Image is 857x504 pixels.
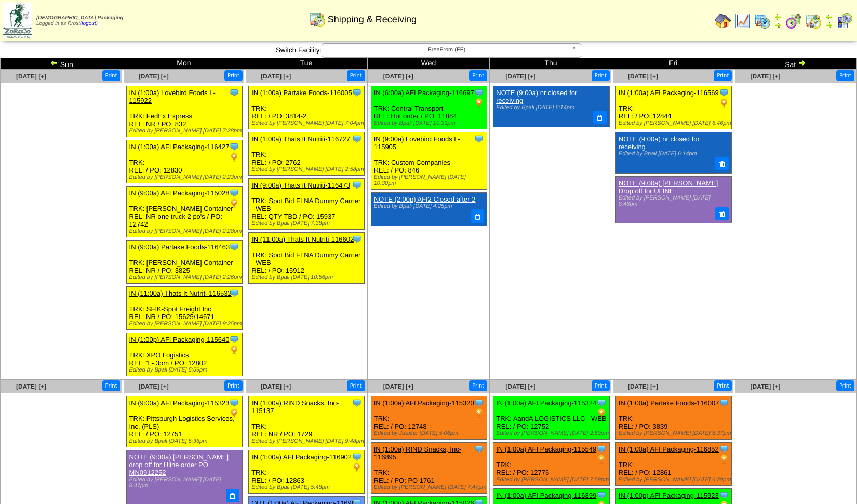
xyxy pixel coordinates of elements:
[129,274,242,281] div: Edited by [PERSON_NAME] [DATE] 2:26pm
[328,14,417,25] span: Shipping & Receiving
[229,397,239,408] img: Tooltip
[229,242,239,252] img: Tooltip
[352,234,362,244] img: Tooltip
[229,288,239,298] img: Tooltip
[126,396,242,447] div: TRK: Pittsburgh Logistics Services, Inc. (PLS) REL: / PO: 12751
[471,209,484,223] button: Delete Note
[50,59,58,67] img: arrowleft.gif
[129,89,216,104] a: IN (1:00a) Lovebird Foods L-115922
[615,396,731,440] div: TRK: REL: / PO: 3839
[374,135,460,151] a: IN (9:00a) Lovebird Foods L-115905
[251,181,350,189] a: IN (9:00a) Thats It Nutriti-116473
[493,443,609,486] div: TRK: REL: / PO: 12775
[493,396,609,440] div: TRK: AandA LOGISTICS LLC - WEB REL: / PO: 12752
[229,152,239,162] img: PO
[251,120,364,126] div: Edited by [PERSON_NAME] [DATE] 7:04pm
[249,179,365,230] div: TRK: Spot Bid FLNA Dummy Carrier - WEB REL: QTY TBD / PO: 15937
[615,86,731,129] div: TRK: REL: / PO: 12844
[719,397,729,408] img: Tooltip
[126,187,242,237] div: TRK: [PERSON_NAME] Container REL: NR one truck 2 po's / PO: 12742
[352,397,362,408] img: Tooltip
[805,12,822,29] img: calendarinout.gif
[825,12,833,21] img: arrowleft.gif
[129,128,242,134] div: Edited by [PERSON_NAME] [DATE] 7:28pm
[619,195,727,207] div: Edited by [PERSON_NAME] [DATE] 8:46pm
[374,89,474,97] a: IN (6:00a) AFI Packaging-116697
[129,367,242,373] div: Edited by Bpali [DATE] 5:59pm
[229,188,239,198] img: Tooltip
[229,334,239,344] img: Tooltip
[383,73,413,80] a: [DATE] [+]
[496,430,609,436] div: Edited by [PERSON_NAME] [DATE] 2:59pm
[750,73,780,80] a: [DATE] [+]
[102,380,120,391] button: Print
[734,58,857,70] td: Sat
[126,241,242,284] div: TRK: [PERSON_NAME] Container REL: NR / PO: 3825
[496,89,577,104] a: NOTE (9:00a) nr closed for receiving
[592,380,610,391] button: Print
[251,399,339,415] a: IN (1:00a) RIND Snacks, Inc-115137
[16,73,46,80] a: [DATE] [+]
[474,87,484,98] img: Tooltip
[139,383,169,390] span: [DATE] [+]
[374,174,487,187] div: Edited by [PERSON_NAME] [DATE] 10:30pm
[139,73,169,80] a: [DATE] [+]
[352,462,362,472] img: PO
[347,380,365,391] button: Print
[374,445,461,461] a: IN (1:00a) RIND Snacks, Inc-116895
[496,492,596,499] a: IN (1:00a) AFI Packaging-116899
[619,89,719,97] a: IN (1:00a) AFI Packaging-116569
[474,408,484,418] img: PO
[505,73,535,80] a: [DATE] [+]
[129,321,242,327] div: Edited by [PERSON_NAME] [DATE] 9:25pm
[251,274,364,281] div: Edited by Bpali [DATE] 10:56pm
[469,380,487,391] button: Print
[474,98,484,108] img: PO
[123,58,245,70] td: Mon
[1,58,123,70] td: Sun
[496,445,596,453] a: IN (1:00a) AFI Packaging-115549
[836,380,854,391] button: Print
[251,438,364,444] div: Edited by [PERSON_NAME] [DATE] 9:48pm
[229,198,239,208] img: PO
[36,15,123,21] span: [DEMOGRAPHIC_DATA] Packaging
[367,58,490,70] td: Wed
[383,383,413,390] a: [DATE] [+]
[371,86,487,129] div: TRK: Central Transport REL: Hot order / PO: 11884
[785,12,802,29] img: calendarblend.gif
[249,233,365,284] div: TRK: Spot Bid FLNA Dummy Carrier - WEB REL: / PO: 15912
[714,380,732,391] button: Print
[102,70,120,81] button: Print
[505,383,535,390] span: [DATE] [+]
[374,399,474,407] a: IN (1:00a) AFI Packaging-115320
[374,203,483,209] div: Edited by Bpali [DATE] 4:25pm
[734,12,751,29] img: line_graph.gif
[347,70,365,81] button: Print
[229,344,239,355] img: PO
[129,189,230,197] a: IN (9:00a) AFI Packaging-115028
[615,443,731,486] div: TRK: REL: / PO: 12861
[261,73,291,80] a: [DATE] [+]
[628,73,658,80] a: [DATE] [+]
[490,58,612,70] td: Thu
[326,44,567,56] span: FreeFrom (FF)
[619,120,731,126] div: Edited by [PERSON_NAME] [DATE] 6:46pm
[750,383,780,390] a: [DATE] [+]
[16,383,46,390] a: [DATE] [+]
[836,12,853,29] img: calendarcustomer.gif
[245,58,368,70] td: Tue
[719,98,729,108] img: PO
[619,476,731,483] div: Edited by [PERSON_NAME] [DATE] 6:29pm
[374,195,476,203] a: NOTE (2:00p) AFI2 Closed after 2
[774,12,782,21] img: arrowleft.gif
[715,207,729,221] button: Delete Note
[129,228,242,234] div: Edited by [PERSON_NAME] [DATE] 2:28pm
[628,383,658,390] span: [DATE] [+]
[226,489,239,502] button: Delete Note
[229,141,239,152] img: Tooltip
